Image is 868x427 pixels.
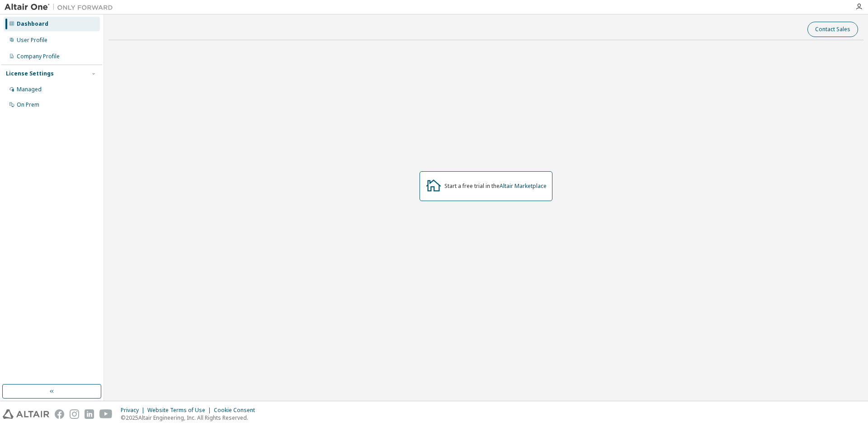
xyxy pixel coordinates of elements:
img: linkedin.svg [85,409,94,419]
a: Altair Marketplace [500,182,547,190]
button: Contact Sales [807,22,858,37]
div: License Settings [6,70,54,77]
div: Managed [17,86,42,93]
div: User Profile [17,37,47,44]
div: Cookie Consent [214,407,260,414]
div: On Prem [17,101,39,108]
div: Dashboard [17,20,48,28]
img: facebook.svg [55,409,64,419]
img: youtube.svg [99,409,113,419]
img: Altair One [5,3,118,12]
img: instagram.svg [70,409,79,419]
div: Start a free trial in the [444,183,547,190]
div: Company Profile [17,53,60,60]
img: altair_logo.svg [3,409,49,419]
div: Website Terms of Use [147,407,214,414]
p: © 2025 Altair Engineering, Inc. All Rights Reserved. [121,414,260,422]
div: Privacy [121,407,147,414]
